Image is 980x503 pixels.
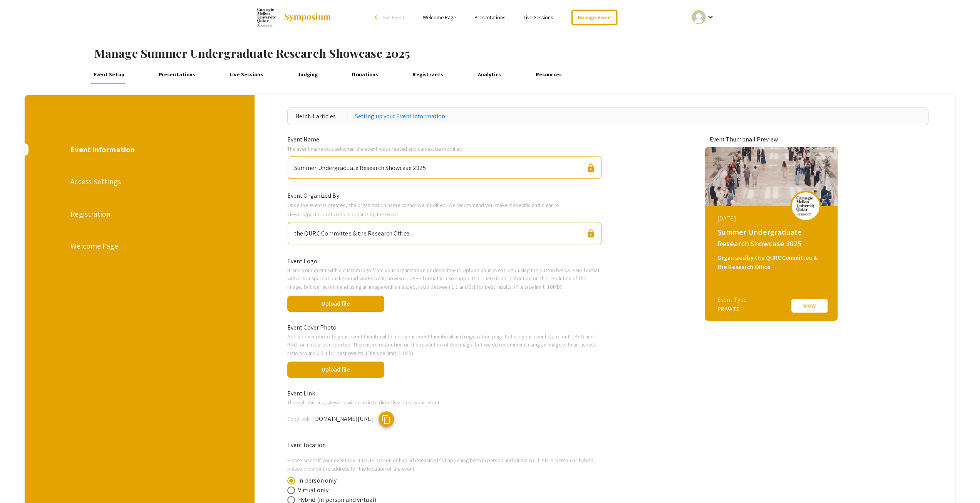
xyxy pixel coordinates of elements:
[474,14,505,21] a: Presentations
[475,66,504,84] a: Analytics
[281,389,608,398] div: Event Link
[294,225,409,238] div: the QURC Committee & the Research Office
[717,295,747,304] div: Event Type
[257,8,276,27] img: Summer Undergraduate Research Showcase 2025
[281,257,608,266] div: Event Logo
[684,8,723,26] button: Expand account dropdown
[400,415,421,423] span: Copied!
[709,135,833,144] div: Event Thumbnail Preview
[283,13,332,22] img: Symposium by ForagerOne
[586,163,595,173] span: lock
[422,14,456,21] a: Welcome Page
[257,8,332,27] a: Summer Undergraduate Research Showcase 2025
[524,14,553,21] a: Live Sessions
[295,66,320,84] a: Judging
[790,298,829,314] button: View
[94,46,980,60] h1: Manage Summer Undergraduate Research Showcase 2025
[717,304,747,314] div: PRIVATE
[227,66,266,84] a: Live Sessions
[571,10,617,25] a: Manage Event
[717,214,827,223] div: [DATE]
[70,176,208,187] div: Access Settings
[287,332,602,357] p: Add a cover photo to your event thumbnail to help your event thumbnail and registration page to h...
[294,160,426,173] div: Summer Undergraduate Research Showcase 2025
[350,66,381,84] a: Donations
[281,135,608,144] div: Event Name
[287,201,560,218] span: Once the event is created, the organization name cannot be modified. We recommend you make it spe...
[287,266,602,291] p: Brand your event with a custom logo from your organization or department. Upload your event logo ...
[70,208,208,220] div: Registration
[287,296,385,312] button: Upload file
[705,147,838,206] img: summer-undergraduate-research-showcase-2025_eventCoverPhoto_d7183b__thumb.jpg
[287,415,311,422] span: Copy Link:
[374,15,379,20] div: arrow_back_ios
[391,360,410,379] span: done
[586,229,595,238] span: lock
[705,12,715,22] mat-icon: Expand account dropdown
[295,112,347,121] div: Helpful articles
[70,240,208,252] div: Welcome Page
[410,66,446,84] a: Registrants
[281,191,608,200] div: Event Organized By
[91,66,127,84] a: Event Setup
[287,456,602,473] p: Please select if your event is virtual, in-person or hybrid (meaning it's happening both in perso...
[382,415,391,424] span: content_copy
[794,196,817,215] img: summer-undergraduate-research-showcase-2025_eventLogo_367938_.png
[391,294,410,313] span: done
[6,468,33,497] iframe: Chat
[287,441,602,450] p: Event location
[287,145,464,152] span: The event name was set when the event was created and cannot be modified.
[533,66,565,84] a: Resources
[717,226,827,249] div: Summer Undergraduate Research Showcase 2025
[281,323,608,332] div: Event Cover Photo
[379,411,394,427] button: copy submission link button
[355,112,445,121] a: Setting up your Event Information
[313,415,373,423] span: [DOMAIN_NAME][URL]
[717,253,827,272] div: Organized by the QURC Committee & the Research Office
[295,486,328,495] span: Virtual only
[287,398,602,407] p: Through this link, viewers will be able to directly access your event.
[383,14,404,21] span: Exit Event
[156,66,198,84] a: Presentations
[287,362,385,378] button: Upload file
[295,476,337,485] span: In-person only
[70,144,208,155] div: Event Information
